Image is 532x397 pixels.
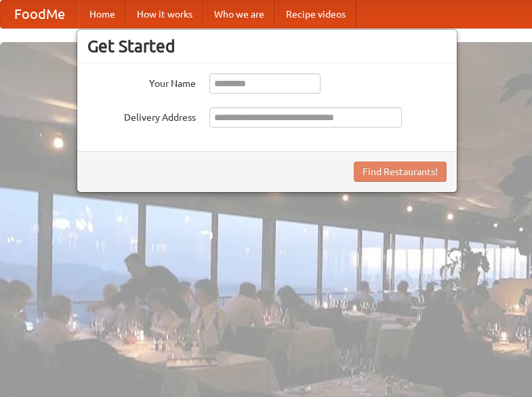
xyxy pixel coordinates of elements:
[126,1,203,28] a: How it works
[275,1,356,28] a: Recipe videos
[354,162,447,182] button: Find Restaurants!
[79,1,126,28] a: Home
[87,73,196,90] label: Your Name
[203,1,275,28] a: Who we are
[87,107,196,124] label: Delivery Address
[1,1,79,28] a: FoodMe
[87,36,447,56] h3: Get Started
